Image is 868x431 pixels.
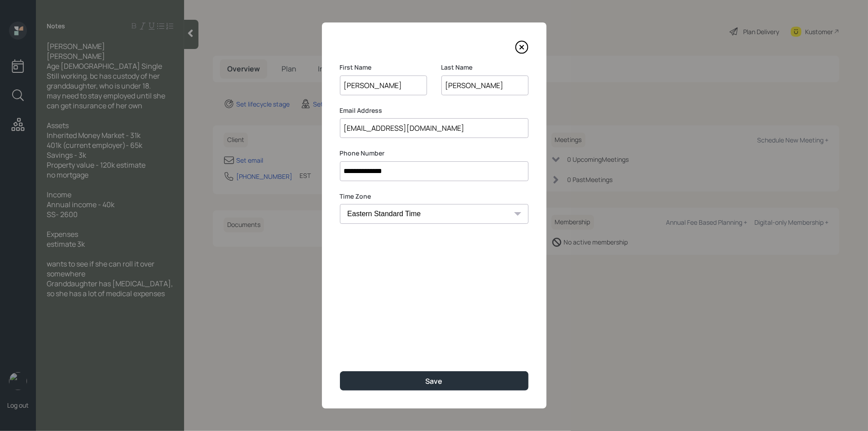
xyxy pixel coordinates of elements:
[441,63,529,72] label: Last Name
[340,371,529,391] button: Save
[340,63,427,72] label: First Name
[340,149,529,158] label: Phone Number
[340,106,529,115] label: Email Address
[340,192,529,201] label: Time Zone
[426,376,443,386] div: Save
